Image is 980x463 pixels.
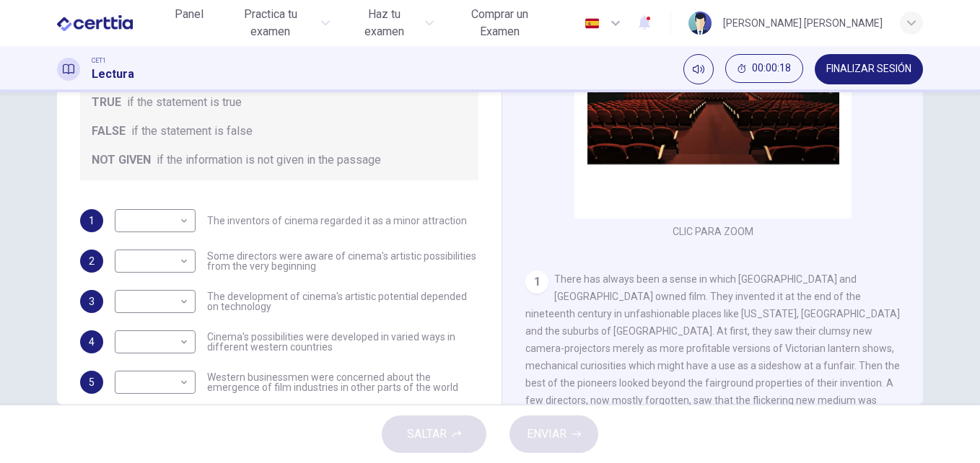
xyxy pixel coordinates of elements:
[57,9,133,38] img: CERTTIA logo
[89,216,95,226] span: 1
[683,54,714,84] div: Silenciar
[89,377,95,387] span: 5
[688,12,712,35] img: Profile picture
[207,251,478,271] span: Some directors were aware of cinema's artistic possibilities from the very beginning
[127,94,242,111] span: if the statement is true
[723,14,883,32] div: [PERSON_NAME] [PERSON_NAME]
[175,6,204,23] span: Panel
[445,1,554,45] button: Comprar un Examen
[725,54,803,83] button: 00:00:18
[157,151,381,169] span: if the information is not given in the passage
[752,63,791,74] span: 00:00:18
[57,9,166,38] a: CERTTIA logo
[89,296,95,307] span: 3
[92,66,134,83] h1: Lectura
[341,1,439,45] button: Haz tu examen
[92,151,151,169] span: NOT GIVEN
[89,337,95,347] span: 4
[89,256,95,266] span: 2
[347,6,420,40] span: Haz tu examen
[525,270,548,294] div: 1
[451,6,548,40] span: Comprar un Examen
[131,123,253,140] span: if the statement is false
[92,56,106,66] span: CET1
[92,94,121,111] span: TRUE
[92,123,126,140] span: FALSE
[166,1,212,27] button: Panel
[815,54,923,84] button: FINALIZAR SESIÓN
[583,18,601,29] img: es
[224,6,318,40] span: Practica tu examen
[218,1,336,45] button: Practica tu examen
[207,291,478,312] span: The development of cinema's artistic potential depended on technology
[207,216,467,226] span: The inventors of cinema regarded it as a minor attraction
[207,332,478,352] span: Cinema's possibilities were developed in varied ways in different western countries
[166,1,212,45] a: Panel
[826,63,911,75] span: FINALIZAR SESIÓN
[725,54,803,84] div: Ocultar
[207,372,478,392] span: Western businessmen were concerned about the emergence of film industries in other parts of the w...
